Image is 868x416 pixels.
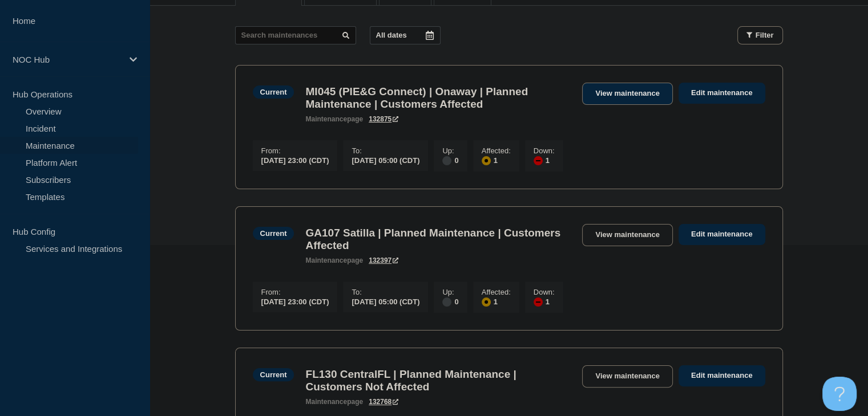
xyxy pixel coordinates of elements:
div: [DATE] 05:00 (CDT) [352,296,419,306]
a: Edit maintenance [679,365,765,386]
div: down [534,156,543,165]
a: 132875 [369,115,398,123]
div: [DATE] 23:00 (CDT) [261,155,329,165]
p: All dates [376,31,407,39]
div: affected [482,297,491,307]
p: Affected : [482,146,511,155]
h3: MI045 (PIE&G Connect) | Onaway | Planned Maintenance | Customers Affected [305,85,571,111]
p: Affected : [482,288,511,296]
p: From : [261,288,329,296]
input: Search maintenances [235,26,356,44]
a: View maintenance [582,224,672,246]
a: 132768 [369,398,398,406]
p: Down : [534,146,555,155]
p: NOC Hub [13,55,122,64]
p: Up : [442,146,458,155]
p: Down : [534,288,555,296]
span: maintenance [305,115,347,123]
div: 0 [442,296,458,307]
button: All dates [370,26,441,44]
div: 0 [442,155,458,165]
a: 132397 [369,256,398,264]
span: maintenance [305,256,347,264]
div: Current [260,370,287,379]
p: To : [352,146,419,155]
div: 1 [534,296,555,307]
p: From : [261,146,329,155]
div: Current [260,88,287,96]
iframe: Help Scout Beacon - Open [822,377,857,411]
div: 1 [482,155,511,165]
p: page [305,256,363,264]
span: Filter [756,31,774,39]
button: Filter [737,26,783,44]
div: disabled [442,297,451,307]
a: Edit maintenance [679,83,765,104]
p: page [305,115,363,123]
div: affected [482,156,491,165]
a: Edit maintenance [679,224,765,245]
div: 1 [534,155,555,165]
div: disabled [442,156,451,165]
div: down [534,297,543,307]
div: Current [260,229,287,238]
p: page [305,398,363,406]
div: 1 [482,296,511,307]
h3: GA107 Satilla | Planned Maintenance | Customers Affected [305,227,571,252]
h3: FL130 CentralFL | Planned Maintenance | Customers Not Affected [305,368,571,393]
p: To : [352,288,419,296]
div: [DATE] 05:00 (CDT) [352,155,419,165]
p: Up : [442,288,458,296]
a: View maintenance [582,365,672,388]
span: maintenance [305,398,347,406]
a: View maintenance [582,83,672,105]
div: [DATE] 23:00 (CDT) [261,296,329,306]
